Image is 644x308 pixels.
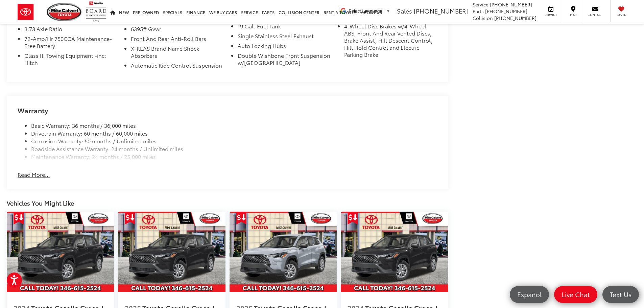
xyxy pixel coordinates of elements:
a: Text Us [602,286,639,303]
a: 2025 Toyota Corolla Cross L 2025 Toyota Corolla Cross L [118,212,225,292]
li: Front And Rear Anti-Roll Bars [131,35,224,45]
li: Basic Warranty: 36 months / 36,000 miles [31,122,437,129]
span: [PHONE_NUMBER] [485,8,527,15]
li: Automatic Ride Control Suspension [131,62,224,72]
li: 4-Wheel Disc Brakes w/4-Wheel ABS, Front And Rear Vented Discs, Brake Assist, Hill Descent Contro... [344,23,437,61]
a: 2025 Toyota Corolla Cross L 2025 Toyota Corolla Cross L [230,212,337,292]
span: Get Price Drop Alert [348,212,358,224]
span: Get Price Drop Alert [236,212,246,224]
img: Mike Calvert Toyota [47,3,82,21]
a: Español [510,286,549,303]
a: 2024 Toyota Corolla Cross L 2024 Toyota Corolla Cross L [7,212,114,292]
span: [PHONE_NUMBER] [494,15,536,21]
span: Español [514,290,545,299]
span: Service [543,13,558,17]
span: Service [473,1,488,8]
li: Auto Locking Hubs [238,42,331,52]
span: Live Chat [558,290,593,299]
li: Single Stainless Steel Exhaust [238,32,331,42]
span: [PHONE_NUMBER] [414,6,468,15]
li: Double Wishbone Front Suspension w/[GEOGRAPHIC_DATA] [238,52,331,69]
img: 2024 Toyota Corolla Cross L [7,212,114,292]
li: 3.73 Axle Ratio [24,25,117,35]
h2: Warranty [18,106,437,114]
button: Read More... [18,171,50,179]
a: Live Chat [554,286,597,303]
span: ▼ [386,8,390,14]
span: Map [566,13,580,17]
li: Class III Towing Equipment -inc: Hitch [24,52,117,69]
div: Vehicles You Might Like [7,199,448,207]
img: 2025 Toyota Corolla Cross L [118,212,225,292]
img: 2024 Toyota Corolla Cross L [341,212,448,292]
span: Get Price Drop Alert [125,212,135,224]
span: Get Price Drop Alert [14,212,24,224]
li: X-REAS Brand Name Shock Absorbers [131,45,224,62]
span: [PHONE_NUMBER] [490,1,532,8]
li: Drivetrain Warranty: 60 months / 60,000 miles [31,129,437,137]
span: Sales [397,6,412,15]
span: Parts [473,8,484,15]
span: Collision [473,15,493,21]
img: 2025 Toyota Corolla Cross L [230,212,337,292]
span: Contact [588,13,603,17]
li: 19 Gal. Fuel Tank [238,23,331,32]
span: Saved [614,13,629,17]
span: Text Us [606,290,635,299]
li: 6395# Gvwr [131,25,224,35]
li: 72-Amp/Hr 750CCA Maintenance-Free Battery [24,35,117,52]
a: 2024 Toyota Corolla Cross L 2024 Toyota Corolla Cross L [341,212,448,292]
